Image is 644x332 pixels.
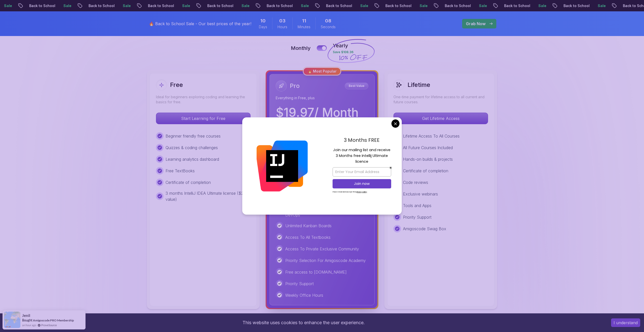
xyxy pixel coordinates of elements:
p: Access To All Textbooks [285,234,331,240]
p: 3 months IntelliJ IDEA Ultimate license ($249 value) [166,190,251,202]
p: Sale [412,3,428,8]
span: Days [259,24,267,29]
p: Sale [115,3,131,8]
p: Sale [234,3,250,8]
a: Amigoscode PRO Membership [33,318,74,322]
span: 10 Days [260,17,266,24]
p: Sale [471,3,487,8]
button: Accept cookies [611,318,640,327]
h2: Free [170,81,183,89]
p: Back to School [259,3,293,8]
p: Back to School [556,3,590,8]
p: Priority Support [403,214,431,220]
img: provesource social proof notification image [4,312,20,328]
p: Quizzes & coding challenges [166,145,218,151]
span: 3 Hours [279,17,286,24]
p: Back to School [140,3,174,8]
p: Sale [174,3,190,8]
span: Minutes [298,24,310,29]
p: Amigoscode Swag Box [403,226,446,232]
p: One-time payment for lifetime access to all current and future courses. [393,94,488,105]
p: Best Value [346,83,368,88]
p: Sale [590,3,606,8]
p: Lifetime Access To All Courses [403,133,460,139]
span: 11 Minutes [302,17,306,24]
p: Certificate of completion [166,179,211,185]
p: Sale [352,3,369,8]
p: Back to School [21,3,56,8]
p: Sale [56,3,72,8]
p: Back to School [318,3,352,8]
p: Learning analytics dashboard [166,156,219,162]
p: Free access to [DOMAIN_NAME] [285,269,347,275]
a: ProveSource [41,323,57,327]
p: $ 19.97 / Month [276,107,358,119]
p: Sale [531,3,547,8]
p: Back to School [81,3,115,8]
p: Tools and Apps [403,203,431,209]
span: Jenil [22,313,30,318]
p: Ideal for beginners exploring coding and learning the basics for free. [156,94,251,105]
p: Back to School [496,3,531,8]
p: Hands-on builds & projects [403,156,453,162]
a: Start Learning for Free [156,116,251,121]
p: Start Learning for Free [156,113,250,124]
p: Weekly Office Hours [285,292,323,298]
p: Unlimited Kanban Boards [285,223,332,229]
p: Beginner friendly free courses [166,133,221,139]
span: Bought [22,318,32,322]
p: Code reviews [403,179,428,185]
a: Get Lifetime Access [393,116,488,121]
button: Start Learning for Free [156,113,251,124]
p: Exclusive webinars [403,191,438,197]
span: 8 Seconds [325,17,331,24]
button: Get Lifetime Access [393,113,488,124]
h2: Pro [290,82,300,90]
p: Free TextBooks [166,168,195,174]
h2: Lifetime [408,81,430,89]
span: Seconds [321,24,336,29]
p: Priority Support [285,281,314,287]
div: This website uses cookies to enhance the user experience. [4,317,603,328]
p: Certificate of completion [403,168,448,174]
p: Back to School [199,3,234,8]
p: Everything in Free, plus [276,95,368,101]
p: Monthly [291,45,311,52]
p: Back to School [378,3,412,8]
p: Grab Now [466,21,486,27]
span: Hours [277,24,287,29]
p: All Future Courses Included [403,145,453,151]
p: Get Lifetime Access [394,113,488,124]
p: 🔥 Back to School Sale - Our best prices of the year! [149,21,251,27]
p: Back to School [437,3,471,8]
span: an hour ago [22,323,36,327]
p: Sale [293,3,309,8]
p: Priority Selection For Amigoscode Academy [285,257,366,263]
p: Access To Private Exclusive Community [285,246,359,252]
